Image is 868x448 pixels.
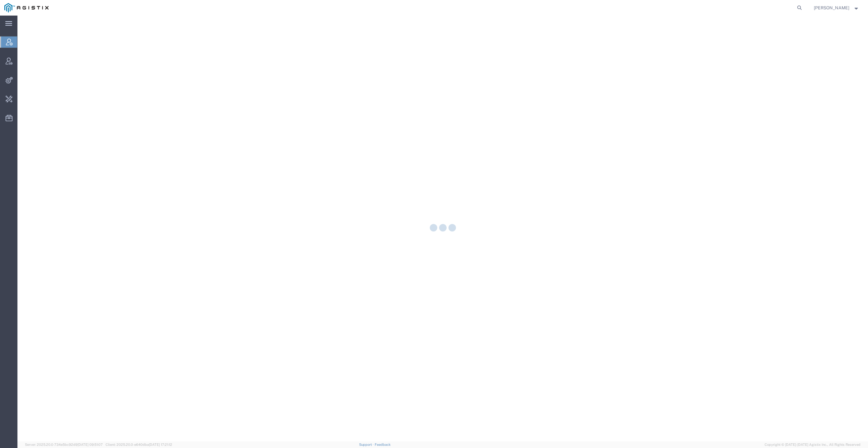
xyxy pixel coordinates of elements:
span: [DATE] 17:21:12 [149,443,172,446]
span: Client: 2025.20.0-e640dba [106,443,172,446]
img: logo [4,3,49,12]
span: [DATE] 09:51:07 [78,443,103,446]
a: Support [359,443,375,446]
span: Server: 2025.20.0-734e5bc92d9 [25,443,103,446]
button: [PERSON_NAME] [813,4,860,12]
span: Don'Jon Kelly [814,4,849,11]
a: Feedback [375,443,391,446]
span: Copyright © [DATE]-[DATE] Agistix Inc., All Rights Reserved [765,442,861,447]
